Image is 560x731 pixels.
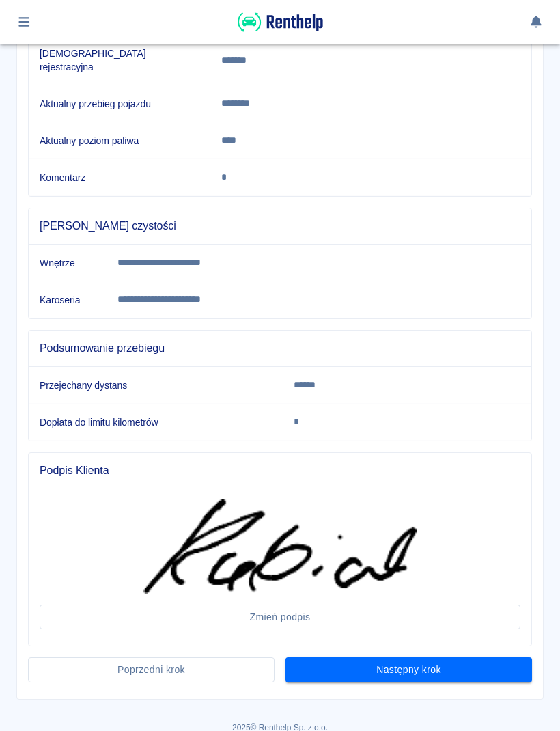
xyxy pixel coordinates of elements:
h6: Komentarz [40,171,199,184]
img: Podpis [143,499,417,594]
button: Zmień podpis [40,605,520,630]
span: [PERSON_NAME] czystości [40,219,520,233]
span: Podpis Klienta [40,464,520,478]
button: Poprzedni krok [28,657,275,682]
button: Następny krok [285,657,532,682]
h6: [DEMOGRAPHIC_DATA] rejestracyjna [40,46,199,74]
h6: Przejechany dystans [40,378,272,392]
h6: Karoseria [40,293,96,307]
span: Podsumowanie przebiegu [40,342,520,355]
h6: Aktualny poziom paliwa [40,134,199,148]
h6: Aktualny przebieg pojazdu [40,97,199,111]
h6: Dopłata do limitu kilometrów [40,415,272,429]
h6: Wnętrze [40,256,96,270]
img: Renthelp logo [238,11,323,33]
a: Renthelp logo [238,25,323,36]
